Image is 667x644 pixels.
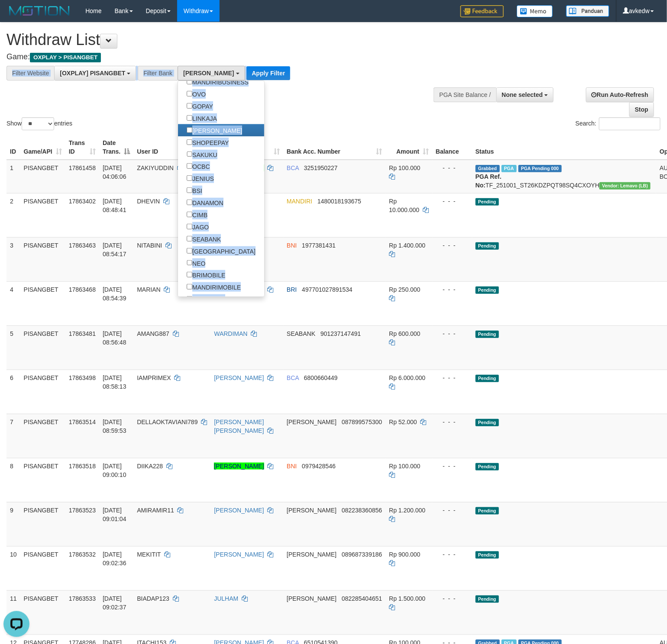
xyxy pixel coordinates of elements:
[287,164,299,171] span: BCA
[476,198,499,206] span: Pending
[178,160,218,172] label: OCBC
[187,127,192,133] input: [PERSON_NAME]
[6,4,72,17] img: MOTION_logo.png
[6,502,20,546] td: 9
[287,551,337,558] span: [PERSON_NAME]
[302,242,336,249] span: Copy 1977381431 to clipboard
[476,242,499,250] span: Pending
[389,286,420,293] span: Rp 250.000
[214,551,264,558] a: [PERSON_NAME]
[302,286,353,293] span: Copy 497701027891534 to clipboard
[103,242,126,258] span: [DATE] 08:54:17
[20,370,65,414] td: PISANGBET
[103,164,126,180] span: [DATE] 04:06:06
[342,507,382,514] span: Copy 082238360856 to clipboard
[436,329,469,338] div: - - -
[476,596,499,603] span: Pending
[187,212,192,217] input: CIMB
[187,284,192,290] input: MANDIRIMOBILE
[178,136,237,148] label: SHOPEEPAY
[187,200,192,205] input: DANAMON
[20,414,65,458] td: PISANGBET
[472,135,656,160] th: Status
[187,272,192,277] input: BRIMOBILE
[6,370,20,414] td: 6
[436,164,469,172] div: - - -
[137,164,174,171] span: ZAKIYUDDIN
[629,102,654,117] a: Stop
[586,87,654,102] a: Run Auto-Refresh
[476,165,500,172] span: Grabbed
[178,293,234,305] label: BNIMOBILE
[187,91,192,97] input: OVO
[6,193,20,237] td: 2
[476,463,499,470] span: Pending
[436,241,469,250] div: - - -
[69,374,96,381] span: 17863498
[69,595,96,602] span: 17863533
[6,458,20,502] td: 8
[178,245,264,257] label: [GEOGRAPHIC_DATA]
[65,135,99,160] th: Trans ID: activate to sort column ascending
[178,233,230,245] label: SEABANK
[187,151,192,157] input: SAKUKU
[69,330,96,337] span: 17863481
[214,419,264,434] a: [PERSON_NAME] [PERSON_NAME]
[69,419,96,425] span: 17863514
[472,160,656,193] td: TF_251001_ST26KDZPQT98SQ4CXOYH
[187,248,192,254] input: [GEOGRAPHIC_DATA]
[476,375,499,382] span: Pending
[436,285,469,294] div: - - -
[20,325,65,370] td: PISANGBET
[103,551,126,567] span: [DATE] 09:02:36
[6,135,20,160] th: ID
[187,115,192,121] input: LINKAJA
[342,595,382,602] span: Copy 082285404651 to clipboard
[385,135,432,160] th: Amount: activate to sort column ascending
[178,124,251,136] label: [PERSON_NAME]
[178,148,226,161] label: SAKUKU
[432,135,472,160] th: Balance
[187,187,192,193] input: BSI
[60,70,125,77] span: [OXPLAY] PISANGBET
[137,242,162,249] span: NITABINI
[389,551,420,558] span: Rp 900.000
[389,198,419,213] span: Rp 10.000.000
[103,419,126,434] span: [DATE] 08:59:53
[502,165,517,172] span: Marked by avkwilly
[214,595,238,602] a: JULHAM
[137,419,198,425] span: DELLAOKTAVIANI789
[22,117,54,130] select: Showentries
[103,463,126,478] span: [DATE] 09:00:10
[20,458,65,502] td: PISANGBET
[178,196,232,209] label: DANAMON
[476,173,502,189] b: PGA Ref. No:
[283,135,385,160] th: Bank Acc. Number: activate to sort column ascending
[20,281,65,325] td: PISANGBET
[436,462,469,470] div: - - -
[137,551,161,558] span: MEKITIT
[287,595,337,602] span: [PERSON_NAME]
[389,507,425,514] span: Rp 1.200.000
[6,414,20,458] td: 7
[389,242,425,249] span: Rp 1.400.000
[30,53,101,62] span: OXPLAY > PISANGBET
[389,595,425,602] span: Rp 1.500.000
[496,87,554,102] button: None selected
[69,551,96,558] span: 17863532
[137,463,163,470] span: DIIKA228
[69,286,96,293] span: 17863468
[287,507,337,514] span: [PERSON_NAME]
[20,590,65,634] td: PISANGBET
[436,550,469,559] div: - - -
[178,209,216,221] label: CIMB
[138,66,178,80] div: Filter Bank
[6,237,20,281] td: 3
[389,374,425,381] span: Rp 6.000.000
[389,419,417,425] span: Rp 52.000
[178,257,214,269] label: NEO
[178,172,223,184] label: JENIUS
[178,76,257,88] label: MANDIRIBUSINESS
[178,184,210,196] label: BSI
[246,66,290,80] button: Apply Filter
